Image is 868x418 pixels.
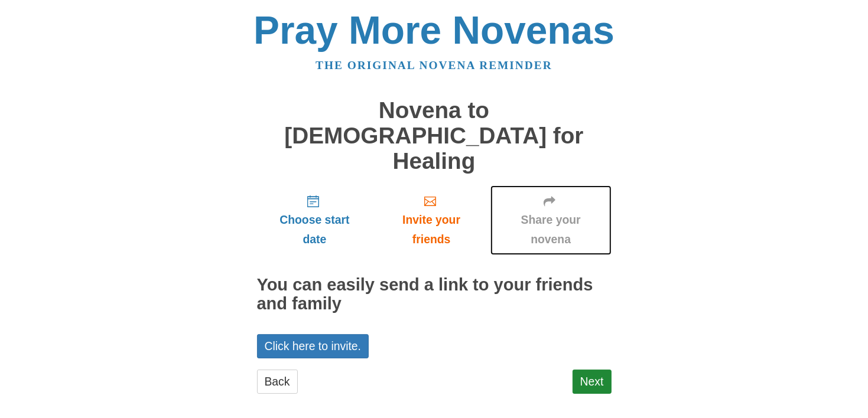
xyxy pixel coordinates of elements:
h1: Novena to [DEMOGRAPHIC_DATA] for Healing [257,98,612,174]
a: Share your novena [490,185,612,256]
a: Next [573,370,612,394]
a: Click here to invite. [257,334,369,358]
span: Invite your friends [384,210,478,249]
a: Invite your friends [372,185,490,256]
a: Pray More Novenas [253,8,615,52]
h2: You can easily send a link to your friends and family [257,276,612,314]
a: Back [257,370,298,394]
a: The original novena reminder [316,59,552,71]
a: Choose start date [257,185,373,256]
span: Choose start date [269,210,361,249]
span: Share your novena [502,210,600,249]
